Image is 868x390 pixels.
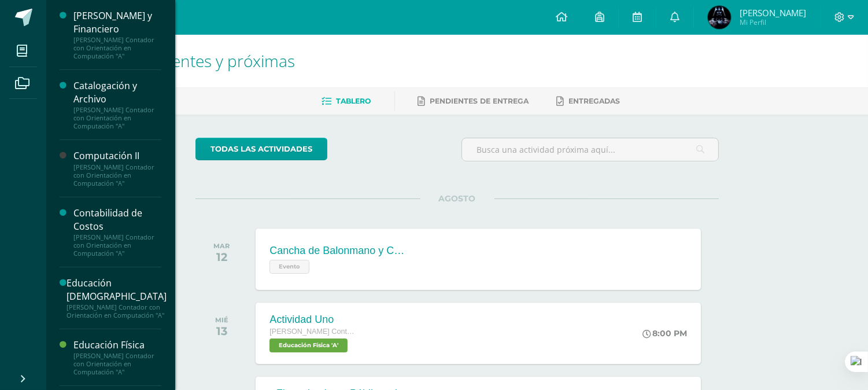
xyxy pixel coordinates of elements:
[73,163,161,187] div: [PERSON_NAME] Contador con Orientación en Computación "A"
[269,314,356,326] div: Actividad Uno
[67,303,167,319] div: [PERSON_NAME] Contador con Orientación en Computación "A"
[67,277,167,319] a: Educación [DEMOGRAPHIC_DATA][PERSON_NAME] Contador con Orientación en Computación "A"
[269,339,348,352] span: Educación Física 'A'
[708,6,731,29] img: ccdb418b13bb61ecd2ac63a9c8e999cc.png
[73,79,161,130] a: Catalogación y Archivo[PERSON_NAME] Contador con Orientación en Computación "A"
[73,207,161,257] a: Contabilidad de Costos[PERSON_NAME] Contador con Orientación en Computación "A"
[73,36,161,60] div: [PERSON_NAME] Contador con Orientación en Computación "A"
[213,250,230,264] div: 12
[73,79,161,106] div: Catalogación y Archivo
[73,9,161,60] a: [PERSON_NAME] y Financiero[PERSON_NAME] Contador con Orientación en Computación "A"
[322,92,371,111] a: Tablero
[269,260,309,274] span: Evento
[337,97,371,105] span: Tablero
[73,207,161,233] div: Contabilidad de Costos
[215,324,228,338] div: 13
[462,138,718,161] input: Busca una actividad próxima aquí...
[215,316,228,324] div: MIÉ
[73,339,161,352] div: Educación Física
[73,233,161,257] div: [PERSON_NAME] Contador con Orientación en Computación "A"
[73,149,161,187] a: Computación II[PERSON_NAME] Contador con Orientación en Computación "A"
[67,277,167,303] div: Educación [DEMOGRAPHIC_DATA]
[740,7,806,19] span: [PERSON_NAME]
[73,149,161,163] div: Computación II
[557,92,620,111] a: Entregadas
[418,92,529,111] a: Pendientes de entrega
[213,242,230,250] div: MAR
[73,339,161,376] a: Educación Física[PERSON_NAME] Contador con Orientación en Computación "A"
[73,352,161,376] div: [PERSON_NAME] Contador con Orientación en Computación "A"
[642,328,687,339] div: 8:00 PM
[420,193,494,204] span: AGOSTO
[569,97,620,105] span: Entregadas
[740,17,806,27] span: Mi Perfil
[430,97,529,105] span: Pendientes de entrega
[73,9,161,36] div: [PERSON_NAME] y Financiero
[73,106,161,130] div: [PERSON_NAME] Contador con Orientación en Computación "A"
[269,328,356,336] span: [PERSON_NAME] Contador con Orientación en Computación
[60,50,295,72] span: Actividades recientes y próximas
[269,245,408,257] div: Cancha de Balonmano y Contenido
[195,138,327,160] a: todas las Actividades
